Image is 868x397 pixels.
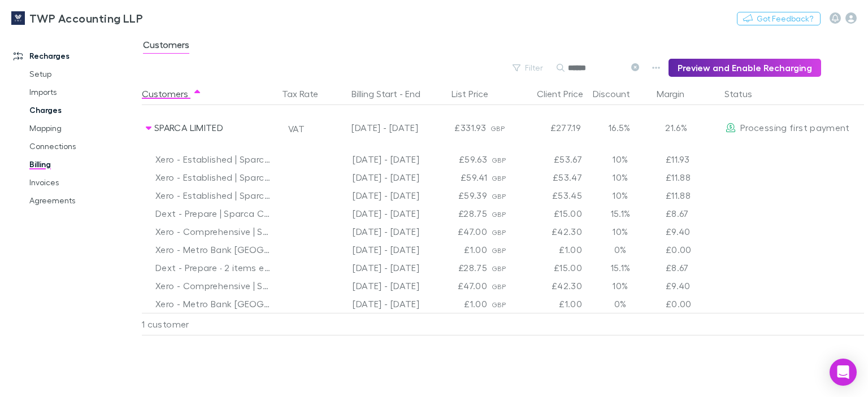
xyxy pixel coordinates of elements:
span: GBP [492,300,506,309]
h3: TWP Accounting LLP [29,11,143,25]
div: 0% [587,241,654,259]
div: [DATE] - [DATE] [322,186,424,204]
span: GBP [492,192,506,200]
div: [DATE] - [DATE] [322,223,424,241]
p: 21.6% [658,121,687,134]
span: GBP [492,210,506,219]
div: £1.00 [424,295,492,313]
button: Discount [593,82,644,105]
div: £277.19 [518,105,585,150]
div: £15.00 [519,259,587,277]
button: Customers [142,82,202,105]
div: £11.93 [654,150,722,168]
a: Invoices [18,173,148,191]
a: Imports [18,83,148,101]
div: 10% [587,223,654,241]
div: Xero - Established | Sparca Corp [155,168,273,186]
button: Client Price [537,82,597,105]
button: Got Feedback? [737,12,821,25]
div: £59.39 [424,186,492,204]
img: TWP Accounting LLP's Logo [11,11,25,25]
button: Status [724,82,766,105]
button: Preview and Enable Recharging [669,59,821,77]
div: Xero - Comprehensive | Sparca Limited [155,223,273,241]
div: [DATE] - [DATE] [322,295,424,313]
div: 10% [587,168,654,186]
div: Xero - Comprehensive | Sparca Limited [155,277,273,295]
div: 10% [587,150,654,168]
div: [DATE] - [DATE] [325,105,418,150]
span: GBP [492,264,506,273]
span: GBP [491,124,505,133]
div: 10% [587,186,654,204]
div: Xero - Established | Sparca Corp [155,150,273,168]
div: 1 customer [142,313,277,335]
div: Dext - Prepare | Sparca Corp [155,204,273,223]
a: Recharges [2,47,148,65]
div: £53.45 [519,186,587,204]
div: [DATE] - [DATE] [322,241,424,259]
div: £42.30 [519,223,587,241]
div: Dext - Prepare · 2 items extracted | Sparca Limited [155,259,273,277]
div: 15.1% [587,204,654,223]
div: £1.00 [424,241,492,259]
a: Setup [18,65,148,83]
button: Billing Start - End [351,82,434,105]
div: [DATE] - [DATE] [322,150,424,168]
div: [DATE] - [DATE] [322,204,424,223]
button: Margin [657,82,698,105]
div: £59.41 [424,168,492,186]
div: £47.00 [424,223,492,241]
a: TWP Accounting LLP [5,5,150,32]
a: Charges [18,101,148,119]
div: [DATE] - [DATE] [322,259,424,277]
div: £8.67 [654,259,722,277]
button: List Price [452,82,502,105]
div: £59.63 [424,150,492,168]
button: Filter [507,61,550,75]
div: [DATE] - [DATE] [322,168,424,186]
div: £28.75 [424,204,492,223]
a: Agreements [18,191,148,210]
div: £42.30 [519,277,587,295]
div: £8.67 [654,204,722,223]
div: £9.40 [654,277,722,295]
div: £53.47 [519,168,587,186]
span: Customers [143,39,189,54]
div: 0% [587,295,654,313]
div: £11.88 [654,186,722,204]
a: Mapping [18,119,148,137]
button: VAT [283,120,310,138]
div: £1.00 [519,241,587,259]
div: £0.00 [654,295,722,313]
span: Processing first payment [740,122,850,133]
div: £331.93 [423,105,491,150]
div: Xero - Established | Sparca Corp [155,186,273,204]
span: GBP [492,282,506,291]
div: 15.1% [587,259,654,277]
div: £47.00 [424,277,492,295]
div: Xero - Metro Bank [GEOGRAPHIC_DATA] | Sparca Limited [155,295,273,313]
div: 16.5% [585,105,653,150]
div: £28.75 [424,259,492,277]
div: 10% [587,277,654,295]
span: GBP [492,174,506,182]
button: Tax Rate [282,82,332,105]
span: GBP [492,228,506,237]
div: [DATE] - [DATE] [322,277,424,295]
div: Xero - Metro Bank [GEOGRAPHIC_DATA] | Sparca Limited [155,241,273,259]
div: £1.00 [519,295,587,313]
div: SPARCA LIMITED [154,105,274,150]
div: £9.40 [654,223,722,241]
div: £0.00 [654,241,722,259]
span: GBP [492,156,506,164]
div: Open Intercom Messenger [830,359,857,386]
div: £53.67 [519,150,587,168]
a: Connections [18,137,148,155]
div: £15.00 [519,204,587,223]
